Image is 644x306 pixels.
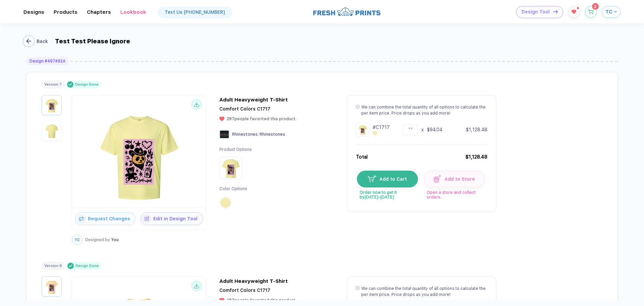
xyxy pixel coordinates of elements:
div: LookbookToggle dropdown menu chapters [120,9,146,15]
span: Add to Store [441,176,475,182]
div: You [85,237,119,242]
div: We can combine the total quantity of all options to calculate the per item price. Price drops as ... [361,286,487,298]
div: We can combine the total quantity of all options to calculate the per item price. Price drops as ... [361,104,487,116]
img: Design Group Summary Cell [356,123,369,136]
button: iconEdit in Design Tool [141,212,203,225]
div: Version 7 [44,82,62,87]
img: b9df9aba-179c-48e4-b601-5589653419f6_nt_back_1753954296016.jpg [43,122,60,139]
div: Test Test Please Ignore [55,38,130,45]
div: Color Options [219,186,252,192]
div: Design # 497492A [30,59,65,63]
img: icon [553,10,558,13]
div: Text Us [PHONE_NUMBER] [165,9,225,15]
div: $1,128.48 [466,126,487,133]
div: Adult Heavyweight T-Shirt [219,97,288,103]
span: Comfort Colors C1717 [219,106,270,112]
span: Rhinestones : [232,132,259,137]
span: Comfort Colors C1717 [219,288,270,293]
button: TC [72,234,83,245]
button: iconAdd to Cart [357,171,418,187]
span: Rhinestones [260,132,285,137]
img: logo [313,6,380,17]
div: Design Done [75,82,99,87]
img: b9df9aba-179c-48e4-b601-5589653419f6_nt_front_1753954296013.jpg [43,97,60,114]
img: icon [368,175,376,182]
sup: 2 [592,3,599,10]
div: ChaptersToggle dropdown menu chapters [87,9,111,15]
img: icon [77,214,86,223]
span: 287 people favorited this product. [227,298,297,303]
img: icon [434,175,441,182]
div: Adult Heavyweight T-Shirt [219,278,288,284]
span: Order now to get it by [DATE]–[DATE] [357,187,417,200]
button: Design Toolicon [516,6,563,18]
div: Version 6 [44,264,62,268]
div: # C1717 [373,124,390,131]
div: Product Options [219,147,252,152]
div: Back [37,39,48,44]
button: TC [602,6,621,18]
div: DesignsToggle dropdown menu [23,9,44,15]
button: Back [24,35,50,47]
button: iconRequest Changes [75,212,136,225]
div: $94.04 [427,126,442,133]
img: Rhinestones [219,130,229,139]
span: 2 [594,4,596,8]
sup: 1 [577,7,579,9]
span: Request Changes [86,216,135,221]
img: Product Option [221,158,241,178]
span: Design Tool [522,9,550,15]
div: Lookbook [120,9,146,15]
span: 287 people favorited this product. [227,117,297,121]
img: icon [142,214,151,223]
div: Total [356,153,368,161]
span: Edit in Design Tool [151,216,203,221]
div: $1,128.48 [465,153,487,161]
span: TC [605,9,612,15]
img: b9df9aba-179c-48e4-b601-5589653419f6_nt_front_1753954296013.jpg [74,101,204,207]
div: ProductsToggle dropdown menu [54,9,77,15]
span: Designed by [85,237,110,242]
div: Design Done [75,264,99,268]
span: TC [74,238,80,242]
img: f3b9e5fd-d99e-4364-9511-164762ce5488_nt_front_1752685159849.jpg [43,278,60,295]
div: x [421,126,424,133]
a: Text Us [PHONE_NUMBER] [158,7,232,17]
span: Open a store and collect orders. [424,187,484,200]
button: iconAdd to Store [424,171,485,187]
span: Add to Cart [376,176,407,182]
